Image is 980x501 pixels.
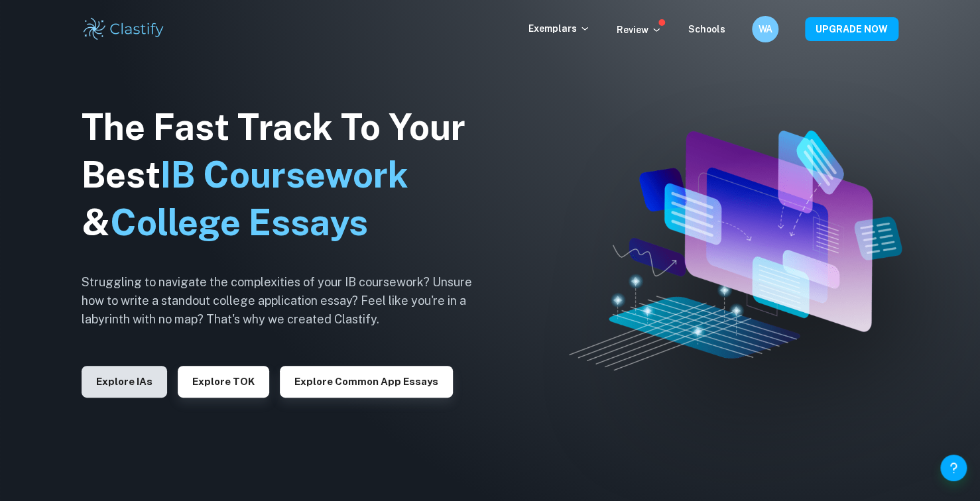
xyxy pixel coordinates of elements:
[280,366,453,398] button: Explore Common App essays
[82,366,167,398] button: Explore IAs
[940,455,967,481] button: Help and Feedback
[758,22,773,36] h6: WA
[617,23,662,37] p: Review
[752,16,778,42] button: WA
[569,131,902,371] img: Clastify hero
[82,16,166,42] img: Clastify logo
[178,366,269,398] button: Explore TOK
[178,374,269,387] a: Explore TOK
[82,103,493,247] h1: The Fast Track To Your Best &
[280,374,453,387] a: Explore Common App essays
[160,154,408,195] span: IB Coursework
[82,374,167,387] a: Explore IAs
[82,273,493,329] h6: Struggling to navigate the complexities of your IB coursework? Unsure how to write a standout col...
[528,21,590,36] p: Exemplars
[805,17,898,41] button: UPGRADE NOW
[110,201,368,243] span: College Essays
[688,24,725,34] a: Schools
